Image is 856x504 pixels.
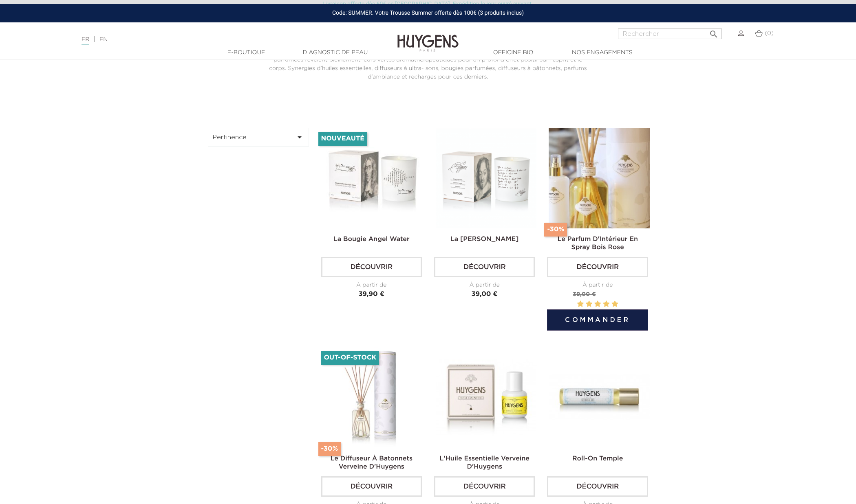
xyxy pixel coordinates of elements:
a: La Bougie Angel Water [333,236,410,243]
span: 39,00 € [472,291,498,298]
a: Diagnostic de peau [294,48,376,57]
a: E-Boutique [205,48,287,57]
span: (0) [765,31,774,36]
i:  [295,132,304,142]
a: Découvrir [321,257,422,277]
img: La Bougie Parfumée Constantijn Huygens [436,128,536,228]
a: EN [99,37,108,42]
div: À partir de [547,281,648,289]
a: Découvrir [321,476,422,497]
a: La [PERSON_NAME] [450,236,519,243]
a: Le Parfum D'Intérieur En Spray Bois Rose [558,236,638,251]
div: À partir de [434,281,535,289]
a: Découvrir [547,476,648,497]
a: Officine Bio [472,48,554,57]
span: 39,00 € [573,291,596,297]
a: L'Huile Essentielle Verveine D'Huygens [439,456,529,470]
p: [PERSON_NAME] sélectionne le meilleur des huiles essentielles BIO à travers le monde. Les fines c... [267,47,589,81]
img: Huygens [397,22,459,53]
input: Rechercher [618,28,722,39]
span: 39,90 € [359,291,384,298]
li: Nouveauté [318,132,367,146]
i:  [709,27,719,37]
img: La Bougie Angel Water [323,128,424,228]
button:  [706,26,721,37]
li: Out-of-Stock [321,351,379,365]
a: Le Diffuseur À Batonnets Verveine D'Huygens [331,456,413,470]
span: -30% [318,442,341,456]
img: H.E. VERVEINE D'HUYGENS 10ml [436,347,536,447]
label: 2 [586,299,592,309]
a: Nos engagements [561,48,643,57]
a: Découvrir [547,257,648,277]
button: Pertinence [208,128,309,147]
label: 4 [603,299,609,309]
a: Roll-On Temple [572,456,623,462]
span: -30% [544,223,567,237]
label: 5 [611,299,618,309]
label: 1 [577,299,584,309]
div: | [77,35,351,44]
img: ROLL-ON TEMPLE 5ml [549,347,649,447]
button: Commander [547,309,648,331]
a: Découvrir [434,476,535,497]
label: 3 [594,299,601,309]
a: Découvrir [434,257,535,277]
div: À partir de [321,281,422,289]
img: Le Diffuseur À Batonnets Verveine D'Huygens [323,347,424,447]
a: FR [82,37,89,45]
